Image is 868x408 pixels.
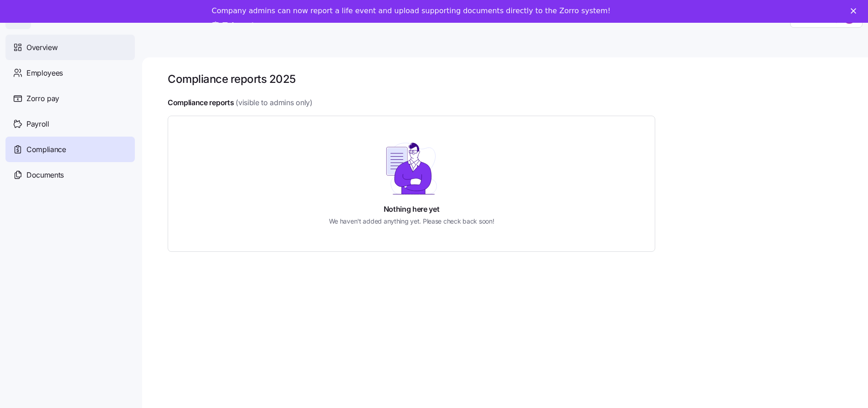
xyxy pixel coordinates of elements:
[212,6,611,15] div: Company admins can now report a life event and upload supporting documents directly to the Zorro ...
[26,169,64,181] span: Documents
[5,35,135,60] a: Overview
[5,111,135,137] a: Payroll
[329,216,494,226] h5: We haven't added anything yet. Please check back soon!
[5,137,135,162] a: Compliance
[168,97,234,108] h4: Compliance reports
[26,118,49,130] span: Payroll
[5,162,135,188] a: Documents
[851,8,860,14] div: Close
[384,204,440,214] h4: Nothing here yet
[26,93,59,104] span: Zorro pay
[212,21,269,31] a: Take a tour
[5,60,135,86] a: Employees
[5,86,135,111] a: Zorro pay
[26,42,57,53] span: Overview
[26,144,66,155] span: Compliance
[236,97,312,108] span: (visible to admins only)
[26,67,63,79] span: Employees
[168,72,296,86] h1: Compliance reports 2025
